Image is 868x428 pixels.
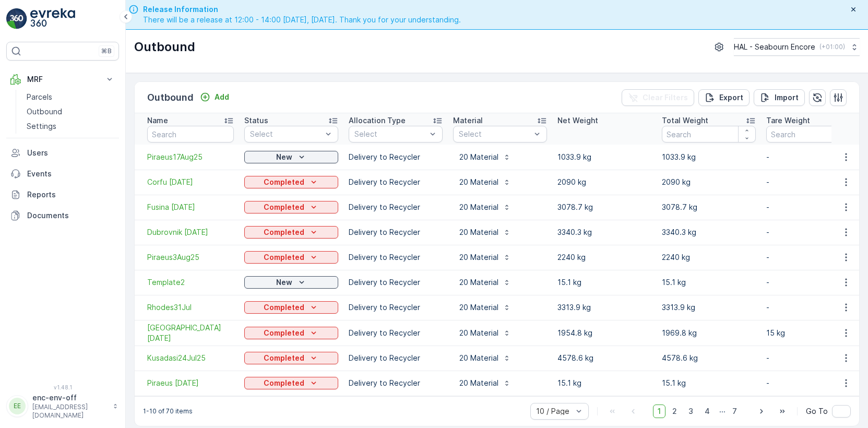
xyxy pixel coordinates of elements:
p: Total Weight [662,115,708,126]
td: Delivery to Recycler [343,170,448,195]
span: There will be a release at 12:00 - 14:00 [DATE], [DATE]. Thank you for your understanding. [143,15,461,25]
p: - [766,202,860,212]
p: 3078.7 kg [557,202,651,212]
p: Net Weight [557,115,598,126]
a: Fusina 10 Aug 25 [147,202,234,212]
a: Parcels [22,90,119,104]
button: 20 Material [453,350,517,366]
a: Rhodes31Jul [147,302,234,313]
button: Import [754,89,805,106]
img: logo [6,8,27,29]
p: Events [27,169,115,179]
span: Piraeus [DATE] [147,378,234,388]
p: New [276,277,292,288]
span: Fusina [DATE] [147,202,234,212]
span: 3 [684,405,698,418]
a: Reports [6,184,119,205]
button: 20 Material [453,174,517,191]
td: Delivery to Recycler [343,220,448,245]
p: Completed [264,252,304,263]
span: Release Information [143,4,461,15]
button: 20 Material [453,199,517,216]
p: 20 Material [459,202,498,212]
a: Piraeus 18Jul25 [147,378,234,388]
p: 3078.7 kg [662,202,756,212]
img: logo_light-DOdMpM7g.png [30,8,75,29]
p: 15.1 kg [662,378,756,388]
p: - [766,177,860,187]
p: 20 Material [459,353,498,363]
div: EE [9,398,26,414]
p: Completed [264,177,304,187]
p: 2090 kg [557,177,651,187]
a: Users [6,142,119,163]
p: 20 Material [459,378,498,388]
p: 20 Material [459,252,498,263]
button: Add [196,91,233,103]
span: [GEOGRAPHIC_DATA] [DATE] [147,323,234,343]
p: Select [250,129,322,139]
p: Outbound [27,106,62,117]
td: Delivery to Recycler [343,245,448,270]
a: Istanbul 27Jul25 [147,323,234,343]
p: - [766,353,860,363]
p: Status [244,115,268,126]
p: 15.1 kg [557,277,651,288]
p: enc-env-off [32,393,108,403]
p: 20 Material [459,302,498,313]
p: MRF [27,74,98,85]
p: Material [453,115,483,126]
p: Settings [27,121,56,132]
td: Delivery to Recycler [343,145,448,170]
button: 20 Material [453,325,517,341]
p: - [766,302,860,313]
span: Go To [806,406,828,417]
p: 3340.3 kg [662,227,756,237]
button: Completed [244,301,338,314]
p: - [766,378,860,388]
a: Piraeus3Aug25 [147,252,234,263]
span: Corfu [DATE] [147,177,234,187]
p: 3340.3 kg [557,227,651,237]
p: - [766,227,860,237]
p: 15.1 kg [557,378,651,388]
p: Users [27,148,115,158]
p: 4578.6 kg [557,353,651,363]
p: - [766,252,860,263]
span: 1 [653,405,665,418]
button: HAL - Seabourn Encore(+01:00) [734,38,860,56]
a: Piraeus17Aug25 [147,152,234,162]
p: Completed [264,378,304,388]
p: Outbound [147,90,194,105]
input: Search [147,126,234,142]
p: 15 kg [766,328,860,338]
p: 2240 kg [662,252,756,263]
p: 4578.6 kg [662,353,756,363]
td: Delivery to Recycler [343,195,448,220]
p: Tare Weight [766,115,810,126]
a: Outbound [22,104,119,119]
p: 20 Material [459,227,498,237]
p: 1033.9 kg [557,152,651,162]
td: Delivery to Recycler [343,270,448,295]
p: 3313.9 kg [662,302,756,313]
p: Select [354,129,426,139]
a: Kusadasi24Jul25 [147,353,234,363]
td: Delivery to Recycler [343,295,448,320]
button: Completed [244,251,338,264]
button: Completed [244,327,338,339]
button: 20 Material [453,149,517,165]
p: [EMAIL_ADDRESS][DOMAIN_NAME] [32,403,108,420]
a: Dubrovnik 7 Aug 25 [147,227,234,237]
span: 7 [728,405,742,418]
p: Completed [264,227,304,237]
a: Settings [22,119,119,134]
button: Completed [244,352,338,364]
p: Completed [264,202,304,212]
p: - [766,152,860,162]
a: Documents [6,205,119,226]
